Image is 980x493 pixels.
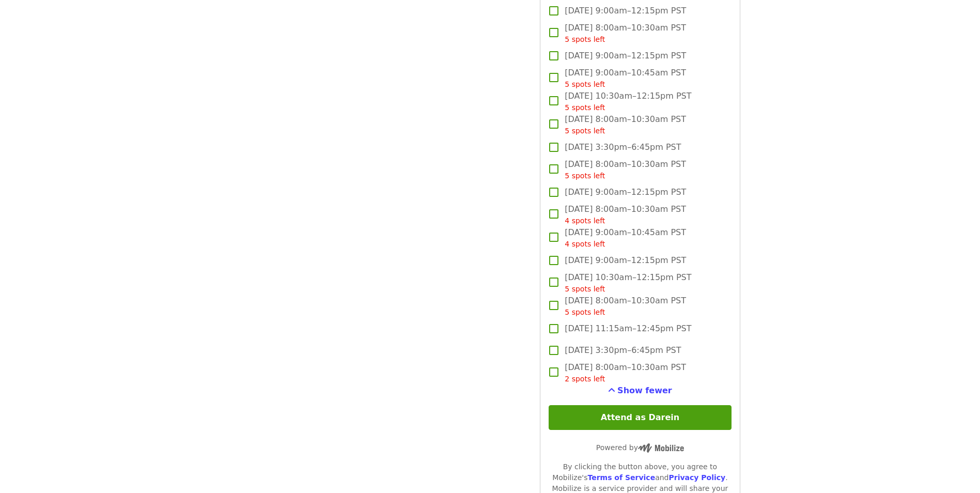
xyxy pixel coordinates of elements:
span: [DATE] 11:15am–12:45pm PST [565,322,691,335]
button: See more timeslots [608,384,672,397]
span: [DATE] 10:30am–12:15pm PST [565,271,691,295]
span: [DATE] 9:00am–10:45am PST [565,67,686,90]
a: Terms of Service [587,473,655,482]
span: [DATE] 8:00am–10:30am PST [565,158,686,181]
span: Powered by [596,443,684,452]
span: [DATE] 8:00am–10:30am PST [565,22,686,45]
span: [DATE] 3:30pm–6:45pm PST [565,141,681,153]
span: [DATE] 9:00am–12:15pm PST [565,5,686,17]
span: 5 spots left [565,103,605,112]
a: Privacy Policy [668,473,725,482]
span: [DATE] 9:00am–12:15pm PST [565,50,686,62]
span: [DATE] 10:30am–12:15pm PST [565,90,691,113]
span: 2 spots left [565,375,605,383]
span: 4 spots left [565,240,605,248]
span: 5 spots left [565,35,605,43]
span: [DATE] 8:00am–10:30am PST [565,295,686,318]
span: 5 spots left [565,308,605,316]
button: Attend as Darein [549,405,731,430]
img: Powered by Mobilize [638,443,684,453]
span: 5 spots left [565,127,605,135]
span: [DATE] 9:00am–12:15pm PST [565,254,686,267]
span: 5 spots left [565,172,605,180]
span: [DATE] 3:30pm–6:45pm PST [565,344,681,357]
span: [DATE] 8:00am–10:30am PST [565,113,686,136]
span: [DATE] 8:00am–10:30am PST [565,203,686,226]
span: [DATE] 9:00am–12:15pm PST [565,186,686,198]
span: 4 spots left [565,217,605,225]
span: Show fewer [617,386,672,395]
span: [DATE] 9:00am–10:45am PST [565,226,686,250]
span: 5 spots left [565,285,605,293]
span: [DATE] 8:00am–10:30am PST [565,361,686,384]
span: 5 spots left [565,80,605,88]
